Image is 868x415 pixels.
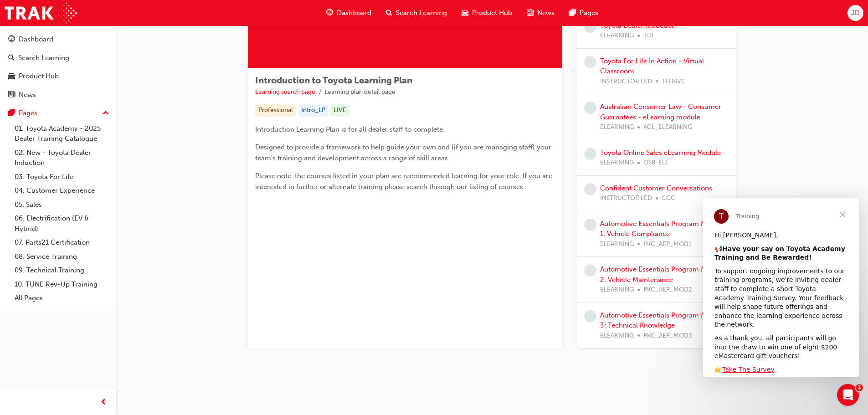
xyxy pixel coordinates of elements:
[851,8,860,18] span: JD
[255,125,445,133] span: Introduction Learning Plan is for all dealer staff to complete.
[600,57,704,76] a: Toyota For Life In Action - Virtual Classroom
[8,91,15,99] span: news-icon
[600,31,634,41] span: ELEARNING
[19,108,37,118] div: Pages
[100,397,107,408] span: prev-icon
[103,108,109,119] span: up-icon
[330,104,349,117] div: LIVE
[600,102,721,121] a: Australian Consumer Law - Consumer Guarantees - eLearning module
[569,7,576,19] span: pages-icon
[255,143,553,162] span: Designed to provide a framework to help guide your own and (if you are managing staff) your team'...
[662,77,686,87] span: TFLIAVC
[837,384,859,406] iframe: Intercom live chat
[255,172,554,191] span: Please note: the courses listed in your plan are recommended learning for your role. If you are i...
[298,104,329,117] div: Intro_LP
[8,109,15,118] span: pages-icon
[4,105,113,122] button: Pages
[600,239,634,250] span: ELEARNING
[527,7,534,19] span: news-icon
[11,263,113,277] a: 09. Technical Training
[11,184,113,198] a: 04. Customer Experience
[326,7,333,19] span: guage-icon
[19,34,53,45] div: Dashboard
[600,158,634,168] span: ELEARNING
[662,193,675,204] span: CCC
[11,291,113,305] a: All Pages
[4,31,113,48] a: Dashboard
[11,146,113,170] a: 02. New - Toyota Dealer Induction
[19,90,36,100] div: News
[255,88,315,96] a: Learning search page
[703,198,859,377] iframe: Intercom live chat message
[324,87,395,97] li: Learning plan detail page
[537,8,555,18] span: News
[454,4,519,22] a: car-iconProduct Hub
[584,102,596,114] span: learningRecordVerb_NONE-icon
[643,122,692,133] span: ACL_ELEARNING
[11,236,113,250] a: 07. Parts21 Certification
[255,104,296,117] div: Professional
[11,250,113,264] a: 08. Service Training
[643,239,692,250] span: PKC_AEP_MOD1
[11,211,113,236] a: 06. Electrification (EV & Hybrid)
[386,7,392,19] span: search-icon
[600,21,676,30] a: Toyota Dealer Induction
[600,193,652,204] span: INSTRUCTOR LED
[584,310,596,323] span: learningRecordVerb_NONE-icon
[319,4,379,22] a: guage-iconDashboard
[11,170,113,184] a: 03. Toyota For Life
[600,285,634,295] span: ELEARNING
[847,5,863,21] button: JD
[562,4,606,22] a: pages-iconPages
[580,8,598,18] span: Pages
[255,75,412,86] span: Introduction to Toyota Learning Plan
[11,122,113,146] a: 01. Toyota Academy - 2025 Dealer Training Catalogue
[600,77,652,87] span: INSTRUCTOR LED
[8,36,15,44] span: guage-icon
[337,8,371,18] span: Dashboard
[600,184,712,192] a: Confident Customer Conversations
[584,264,596,277] span: learningRecordVerb_NONE-icon
[8,54,15,62] span: search-icon
[8,72,15,81] span: car-icon
[4,68,113,85] a: Product Hub
[4,87,113,103] a: News
[600,149,721,157] a: Toyota Online Sales eLearning Module
[600,220,724,238] a: Automotive Essentials Program Module 1: Vehicle Compliance
[472,8,512,18] span: Product Hub
[11,198,113,212] a: 05. Sales
[584,56,596,68] span: learningRecordVerb_NONE-icon
[584,148,596,160] span: learningRecordVerb_NONE-icon
[856,384,863,391] span: 1
[519,4,562,22] a: news-iconNews
[600,311,724,330] a: Automotive Essentials Program Module 3: Technical Knowledge
[600,331,634,341] span: ELEARNING
[643,158,668,168] span: OSR-EL1
[19,71,59,82] div: Product Hub
[643,31,653,41] span: TDI
[4,50,113,67] a: Search Learning
[5,3,77,23] img: Trak
[584,183,596,195] span: learningRecordVerb_NONE-icon
[379,4,454,22] a: search-iconSearch Learning
[584,20,596,33] span: learningRecordVerb_NONE-icon
[643,331,692,341] span: PKC_AEP_MOD3
[4,29,113,105] button: DashboardSearch LearningProduct HubNews
[600,122,634,133] span: ELEARNING
[643,285,692,295] span: PKC_AEP_MOD2
[584,219,596,231] span: learningRecordVerb_NONE-icon
[396,8,447,18] span: Search Learning
[600,265,724,284] a: Automotive Essentials Program Module 2: Vehicle Maintenance
[462,7,468,19] span: car-icon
